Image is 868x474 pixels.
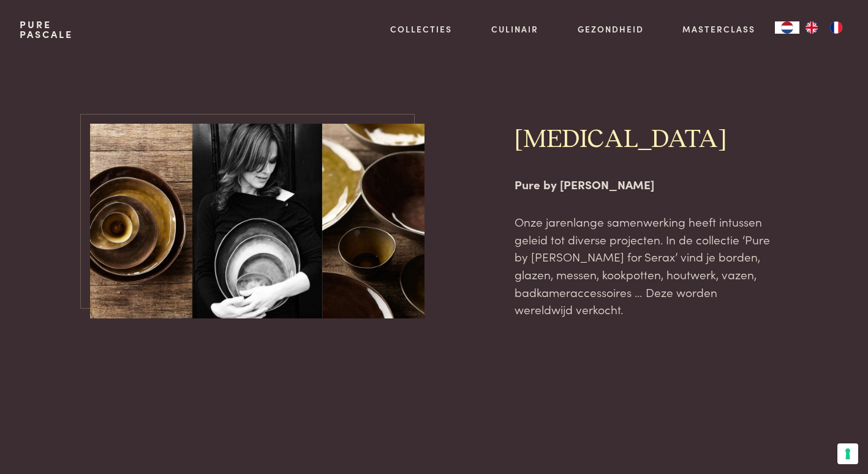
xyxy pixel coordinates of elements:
button: Uw voorkeuren voor toestemming voor trackingtechnologieën [837,443,858,464]
div: Language [775,21,799,34]
a: FR [824,21,848,34]
a: Gezondheid [578,23,644,36]
img: pure-pascale-naessens-drieluik2 [90,124,424,318]
a: PurePascale [20,20,73,39]
a: Culinair [491,23,538,36]
h2: [MEDICAL_DATA] [515,124,778,156]
p: Onze jarenlange samenwerking heeft intussen geleid tot diverse projecten. In de collectie ‘Pure b... [515,213,778,318]
a: EN [799,21,824,34]
a: NL [775,21,799,34]
ul: Language list [799,21,848,34]
strong: Pure by [PERSON_NAME] [515,176,654,192]
a: Masterclass [682,23,755,36]
a: Collecties [390,23,452,36]
aside: Language selected: Nederlands [775,21,848,34]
